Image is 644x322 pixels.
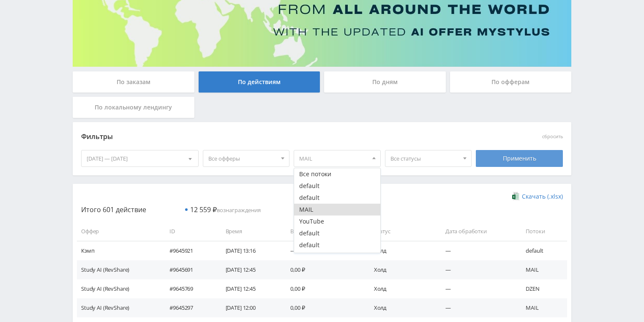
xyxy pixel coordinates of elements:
[437,298,518,317] td: —
[161,241,217,260] td: #9645921
[77,260,161,279] td: Study AI (RevShare)
[294,204,380,216] button: MAIL
[294,180,380,192] button: default
[366,241,437,260] td: Холд
[73,97,194,118] div: По локальному лендингу
[294,251,380,263] button: default
[517,260,567,279] td: MAIL
[299,150,368,166] span: MAIL
[161,260,217,279] td: #9645691
[512,192,519,200] img: xlsx
[282,222,365,241] td: Вознаграждение
[81,205,146,214] span: Итого 601 действие
[282,260,365,279] td: 0,00 ₽
[437,279,518,298] td: —
[437,222,518,241] td: Дата обработки
[437,241,518,260] td: —
[282,241,365,260] td: —
[208,150,277,166] span: Все офферы
[217,260,282,279] td: [DATE] 12:45
[366,222,437,241] td: Статус
[324,71,446,93] div: По дням
[294,239,380,251] button: default
[476,150,563,167] div: Применить
[282,298,365,317] td: 0,00 ₽
[522,193,563,200] span: Скачать (.xlsx)
[161,222,217,241] td: ID
[77,241,161,260] td: Кэмп
[82,150,198,166] div: [DATE] — [DATE]
[366,298,437,317] td: Холд
[517,279,567,298] td: DZEN
[366,279,437,298] td: Холд
[366,260,437,279] td: Холд
[282,279,365,298] td: 0,00 ₽
[217,222,282,241] td: Время
[517,298,567,317] td: MAIL
[542,134,563,139] button: сбросить
[77,298,161,317] td: Study AI (RevShare)
[73,71,194,93] div: По заказам
[217,298,282,317] td: [DATE] 12:00
[161,279,217,298] td: #9645769
[450,71,572,93] div: По офферам
[217,279,282,298] td: [DATE] 12:45
[77,222,161,241] td: Оффер
[294,168,380,180] button: Все потоки
[390,150,459,166] span: Все статусы
[294,227,380,239] button: default
[512,192,563,201] a: Скачать (.xlsx)
[517,222,567,241] td: Потоки
[199,71,320,93] div: По действиям
[161,298,217,317] td: #9645297
[190,205,217,214] span: 12 559 ₽
[77,279,161,298] td: Study AI (RevShare)
[81,131,442,143] div: Фильтры
[294,192,380,204] button: default
[437,260,518,279] td: —
[190,206,261,214] span: вознаграждения
[517,241,567,260] td: default
[217,241,282,260] td: [DATE] 13:16
[294,216,380,227] button: YouTube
